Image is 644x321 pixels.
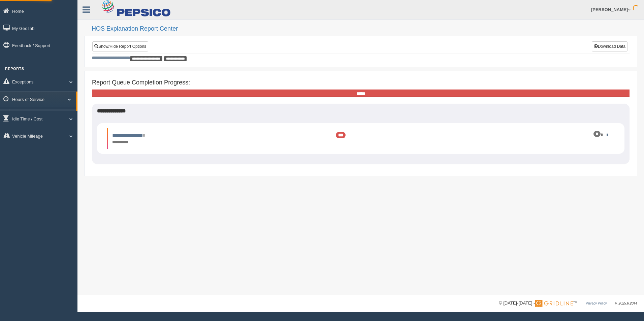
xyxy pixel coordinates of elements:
img: Gridline [535,300,573,307]
h4: Report Queue Completion Progress: [92,79,630,86]
a: Show/Hide Report Options [92,41,148,51]
span: v. 2025.6.2844 [615,301,637,305]
li: Expand [107,128,614,149]
button: Download Data [592,41,627,51]
div: © [DATE]-[DATE] - ™ [499,300,637,307]
h2: HOS Explanation Report Center [92,26,637,32]
a: Privacy Policy [586,301,607,305]
a: HOS Explanation Reports [12,109,76,121]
